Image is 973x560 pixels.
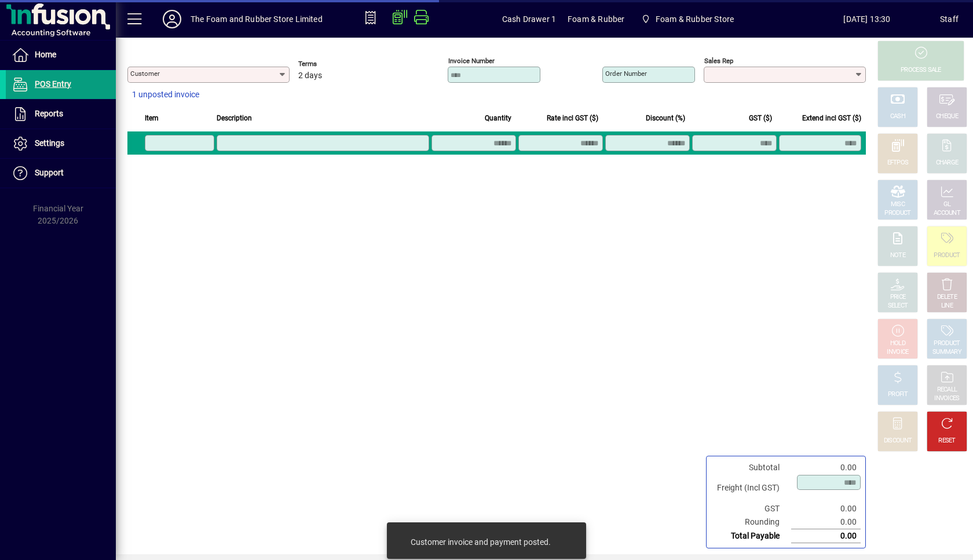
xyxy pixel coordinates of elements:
div: HOLD [890,339,905,348]
div: Staff [940,10,959,28]
span: POS Entry [35,79,71,89]
mat-label: Invoice number [448,57,495,65]
div: RESET [938,437,956,445]
div: PRICE [890,293,906,302]
mat-label: Order number [605,69,647,78]
div: MISC [891,200,905,209]
div: LINE [941,302,953,310]
button: Profile [153,9,191,30]
div: INVOICE [887,348,908,357]
div: PRODUCT [884,209,910,218]
td: 0.00 [791,515,861,529]
div: GL [943,200,951,209]
span: Settings [35,138,64,148]
span: Description [217,112,252,125]
span: Discount (%) [646,112,685,125]
a: Settings [6,129,116,158]
div: INVOICES [934,394,959,403]
mat-label: Sales rep [704,57,733,65]
span: Support [35,168,64,177]
span: Reports [35,109,63,118]
td: 0.00 [791,461,861,474]
mat-label: Customer [130,69,160,78]
a: Reports [6,100,116,129]
span: Quantity [485,112,511,125]
div: DELETE [937,293,957,302]
td: Rounding [711,515,791,529]
div: SELECT [888,302,908,310]
div: EFTPOS [887,159,909,167]
div: Customer invoice and payment posted. [411,536,551,548]
div: PROCESS SALE [901,66,941,75]
div: NOTE [890,251,905,260]
div: CHARGE [936,159,959,167]
span: Foam & Rubber [568,10,624,28]
span: Item [145,112,159,125]
div: PRODUCT [934,251,960,260]
span: [DATE] 13:30 [794,10,940,28]
td: 0.00 [791,529,861,543]
span: 2 days [298,71,322,80]
td: Subtotal [711,461,791,474]
div: CHEQUE [936,112,958,121]
div: PROFIT [888,390,908,399]
td: GST [711,502,791,515]
div: DISCOUNT [884,437,912,445]
span: Foam & Rubber Store [636,9,738,30]
a: Support [6,159,116,188]
button: 1 unposted invoice [127,85,204,105]
td: 0.00 [791,502,861,515]
td: Freight (Incl GST) [711,474,791,502]
a: Home [6,41,116,69]
div: The Foam and Rubber Store Limited [191,10,323,28]
div: CASH [890,112,905,121]
span: 1 unposted invoice [132,89,199,101]
span: Foam & Rubber Store [656,10,734,28]
span: Terms [298,60,368,68]
div: ACCOUNT [934,209,960,218]
div: PRODUCT [934,339,960,348]
span: Rate incl GST ($) [547,112,598,125]
span: Home [35,50,56,59]
td: Total Payable [711,529,791,543]
span: Extend incl GST ($) [802,112,861,125]
span: Cash Drawer 1 [502,10,556,28]
div: RECALL [937,386,957,394]
span: GST ($) [749,112,772,125]
div: SUMMARY [932,348,961,357]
